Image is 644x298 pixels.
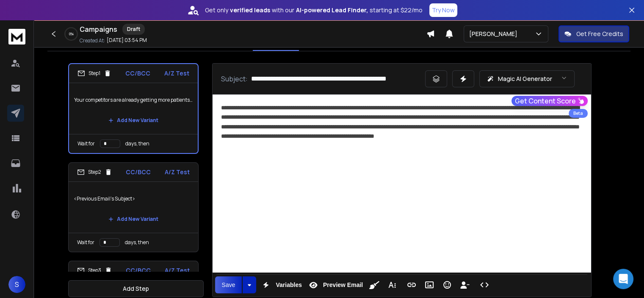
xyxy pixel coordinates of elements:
p: Try Now [432,6,455,14]
p: days, then [125,239,149,246]
p: CC/BCC [125,69,150,78]
li: Step2CC/BCCA/Z Test<Previous Email's Subject>Add New VariantWait fordays, then [68,162,199,252]
p: A/Z Test [165,168,190,176]
span: Variables [274,281,304,289]
p: Get only with our starting at $22/mo [205,6,423,14]
button: Add New Variant [102,112,165,129]
p: Created At: [80,37,105,44]
button: S [8,276,25,293]
button: Code View [476,276,492,293]
p: CC/BCC [126,168,151,176]
strong: verified leads [230,6,270,14]
p: Wait for [77,239,94,246]
p: CC/BCC [126,266,151,275]
button: Insert Image (Ctrl+P) [421,276,437,293]
p: A/Z Test [165,266,190,275]
button: Magic AI Generator [479,70,575,87]
div: Step 3 [77,267,112,274]
button: Get Free Credits [558,25,629,42]
button: Try Now [429,3,457,17]
p: <Previous Email's Subject> [74,187,193,211]
div: Step 2 [77,168,112,176]
div: Beta [569,109,588,118]
p: Your competitors are already getting more patients 🦷 [74,88,193,112]
button: Preview Email [305,276,365,293]
div: Draft [122,24,145,35]
button: Clean HTML [366,276,382,293]
button: Emoticons [439,276,455,293]
p: Subject: [221,74,248,84]
p: [PERSON_NAME] [469,30,521,38]
p: days, then [125,140,149,147]
h1: Campaigns [80,24,117,34]
li: Step1CC/BCCA/Z TestYour competitors are already getting more patients 🦷Add New VariantWait forday... [68,63,199,154]
button: Get Content Score [511,96,588,106]
div: Step 1 [77,70,111,77]
p: 0 % [69,31,74,36]
button: Variables [258,276,304,293]
span: Preview Email [321,281,365,289]
p: [DATE] 03:54 PM [107,37,147,44]
strong: AI-powered Lead Finder, [296,6,368,14]
button: Insert Link (Ctrl+K) [404,276,420,293]
p: Magic AI Generator [498,75,552,83]
button: Add New Variant [102,211,165,228]
p: A/Z Test [164,69,189,78]
p: Get Free Credits [576,30,623,38]
button: Insert Unsubscribe Link [457,276,473,293]
button: More Text [384,276,400,293]
img: logo [8,29,25,45]
div: Open Intercom Messenger [613,269,633,289]
button: Add Step [68,280,204,297]
p: Wait for [77,140,95,147]
button: Save [215,276,242,293]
